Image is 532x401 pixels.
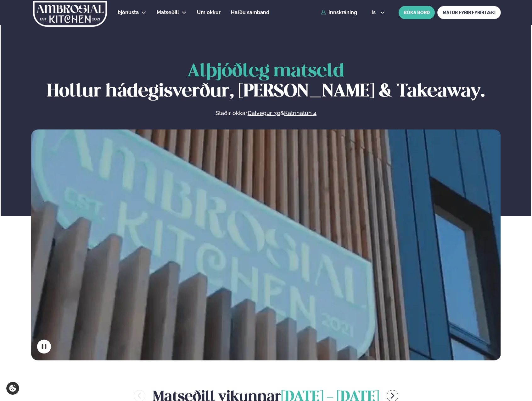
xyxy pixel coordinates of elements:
[118,9,139,16] a: Þjónusta
[32,1,108,27] img: logo
[399,6,435,19] button: BÓKA BORÐ
[367,10,390,15] button: is
[188,63,344,80] span: Alþjóðleg matseld
[372,10,378,15] span: is
[31,62,501,102] h1: Hollur hádegisverður, [PERSON_NAME] & Takeaway.
[157,9,179,16] a: Matseðill
[6,382,19,395] a: Cookie settings
[321,10,357,15] a: Innskráning
[157,9,179,15] span: Matseðill
[231,9,269,15] span: Hafðu samband
[197,9,221,16] a: Um okkur
[147,109,385,117] p: Staðir okkar &
[284,109,316,117] a: Katrinatun 4
[437,6,501,19] a: MATUR FYRIR FYRIRTÆKI
[231,9,269,16] a: Hafðu samband
[197,9,221,15] span: Um okkur
[248,109,280,117] a: Dalvegur 30
[118,9,139,15] span: Þjónusta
